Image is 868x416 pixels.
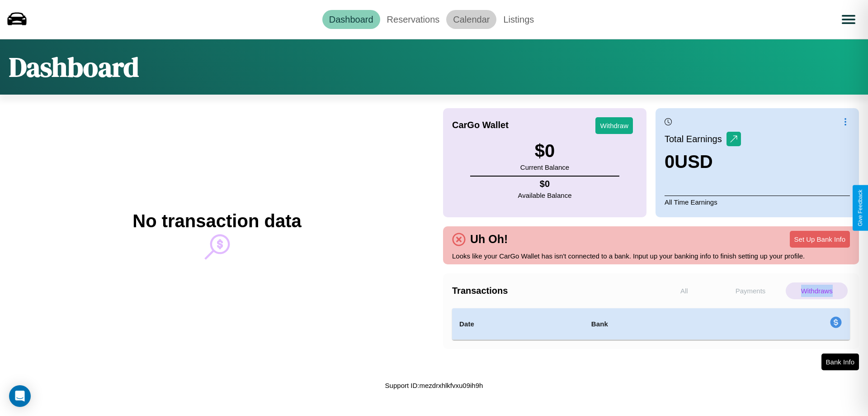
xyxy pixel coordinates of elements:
a: Reservations [380,10,447,29]
h3: 0 USD [665,152,741,172]
h2: No transaction data [132,211,301,231]
h1: Dashboard [9,48,139,86]
button: Bank Info [821,354,859,370]
button: Withdraw [595,117,633,134]
a: Calendar [446,10,496,29]
p: Payments [720,282,782,299]
p: Support ID: mezdrxhlkfvxu09ih9h [385,379,483,392]
h4: Transactions [452,286,651,296]
p: Total Earnings [665,131,726,147]
button: Set Up Bank Info [790,231,850,248]
p: Looks like your CarGo Wallet has isn't connected to a bank. Input up your banking info to finish ... [452,250,850,262]
p: Current Balance [520,161,569,173]
h4: Uh Oh! [466,233,512,246]
p: Available Balance [518,189,572,201]
button: Open menu [836,7,861,32]
p: All [653,282,715,299]
h4: CarGo Wallet [452,120,509,130]
h4: Date [459,319,577,330]
a: Listings [496,10,541,29]
p: All Time Earnings [665,196,850,208]
a: Dashboard [322,10,380,29]
p: Withdraws [786,282,848,299]
h4: $ 0 [518,179,572,189]
div: Open Intercom Messenger [9,385,31,407]
h3: $ 0 [520,141,569,161]
h4: Bank [591,319,717,330]
table: simple table [452,308,850,340]
div: Give Feedback [857,190,863,226]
